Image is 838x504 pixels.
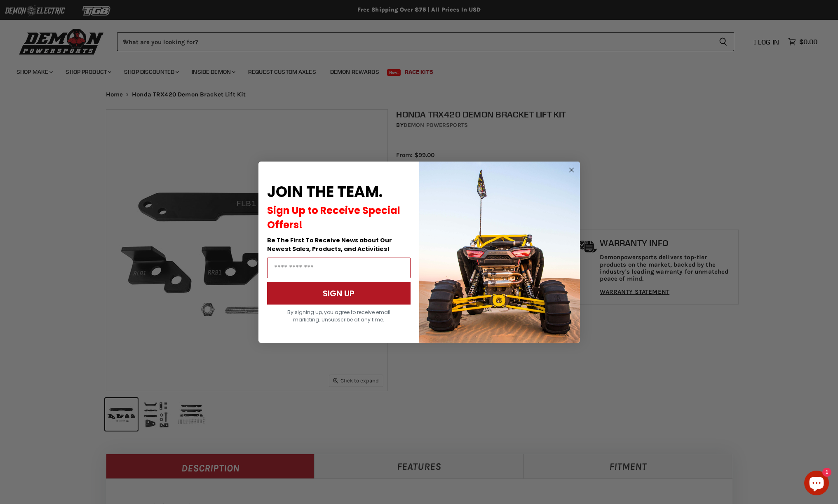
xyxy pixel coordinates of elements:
img: a9095488-b6e7-41ba-879d-588abfab540b.jpeg [419,162,580,343]
input: Email Address [267,258,411,278]
inbox-online-store-chat: Shopify online store chat [802,471,831,497]
span: JOIN THE TEAM. [267,181,383,202]
button: SIGN UP [267,282,411,305]
span: Sign Up to Receive Special Offers! [267,204,400,232]
span: Be The First To Receive News about Our Newest Sales, Products, and Activities! [267,236,392,253]
button: Close dialog [566,165,577,175]
span: By signing up, you agree to receive email marketing. Unsubscribe at any time. [287,309,390,323]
